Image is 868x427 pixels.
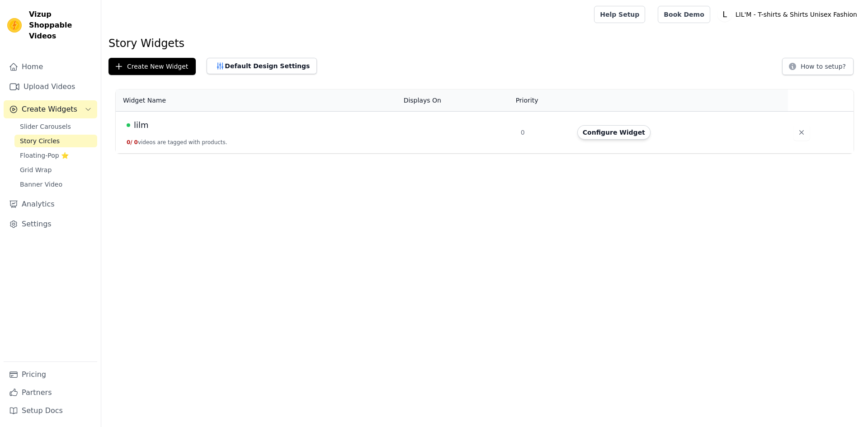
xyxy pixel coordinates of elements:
span: lilm [134,119,149,131]
th: Priority [515,89,572,112]
button: Default Design Settings [207,58,317,74]
button: How to setup? [782,58,854,75]
span: Create Widgets [22,104,77,115]
h1: Story Widgets [108,36,861,51]
a: Slider Carousels [14,120,97,133]
a: Grid Wrap [14,164,97,176]
img: Vizup [7,18,22,33]
p: LIL'M - T-shirts & Shirts Unisex Fashion [732,6,861,23]
span: 0 [134,139,138,145]
a: Pricing [4,366,97,384]
button: Create New Widget [108,58,196,75]
span: Floating-Pop ⭐ [20,151,69,160]
a: Home [4,58,97,76]
span: Grid Wrap [20,165,52,174]
span: Slider Carousels [20,122,71,131]
button: 0/ 0videos are tagged with products. [127,139,227,146]
span: Banner Video [20,180,62,189]
button: Configure Widget [577,125,651,140]
a: Story Circles [14,135,97,147]
a: Book Demo [658,6,710,23]
text: L [722,10,727,19]
button: Delete widget [793,124,810,141]
a: How to setup? [782,64,854,73]
a: Partners [4,384,97,402]
a: Upload Videos [4,78,97,96]
a: Setup Docs [4,402,97,420]
span: Live Published [127,123,130,127]
span: Vizup Shoppable Videos [29,9,94,42]
button: L LIL'M - T-shirts & Shirts Unisex Fashion [717,6,861,23]
a: Banner Video [14,178,97,191]
td: 0 [515,112,572,154]
button: Create Widgets [4,100,97,118]
th: Widget Name [116,89,398,112]
a: Help Setup [594,6,645,23]
a: Analytics [4,195,97,213]
span: 0 / [127,139,132,145]
span: Story Circles [20,136,60,145]
a: Floating-Pop ⭐ [14,149,97,162]
th: Displays On [398,89,515,112]
a: Settings [4,215,97,233]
